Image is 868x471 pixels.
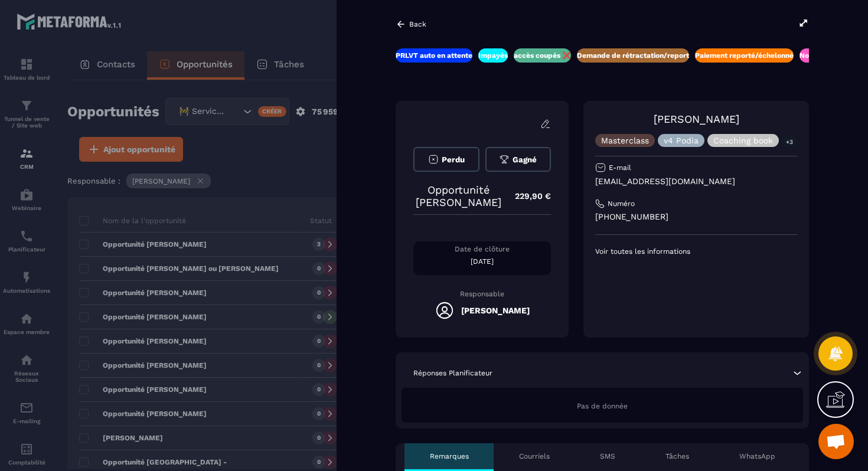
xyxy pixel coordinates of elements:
[577,402,628,410] span: Pas de donnée
[600,452,615,461] p: SMS
[595,176,797,187] p: [EMAIL_ADDRESS][DOMAIN_NAME]
[519,452,550,461] p: Courriels
[485,147,552,172] button: Gagné
[595,247,797,256] p: Voir toutes les informations
[609,163,631,172] p: E-mail
[665,452,689,461] p: Tâches
[664,136,699,145] p: v4 Podia
[818,424,854,459] a: Ouvrir le chat
[782,136,797,148] p: +3
[413,290,551,298] p: Responsable
[413,368,492,378] p: Réponses Planificateur
[739,452,775,461] p: WhatsApp
[577,51,689,60] p: Demande de rétractation/report
[654,113,739,125] a: [PERSON_NAME]
[713,136,773,145] p: Coaching book
[396,51,472,60] p: PRLVT auto en attente
[413,147,479,172] button: Perdu
[601,136,649,145] p: Masterclass
[413,244,551,254] p: Date de clôture
[608,199,635,208] p: Numéro
[413,184,503,208] p: Opportunité [PERSON_NAME]
[413,257,551,266] p: [DATE]
[409,20,426,28] p: Back
[478,51,508,60] p: Impayés
[461,306,530,315] h5: [PERSON_NAME]
[695,51,794,60] p: Paiement reporté/échelonné
[595,211,797,223] p: [PHONE_NUMBER]
[514,51,571,60] p: accès coupés ❌
[513,155,537,164] span: Gagné
[800,51,834,60] p: Nouveaux
[503,185,551,208] p: 229,90 €
[430,452,469,461] p: Remarques
[442,155,465,164] span: Perdu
